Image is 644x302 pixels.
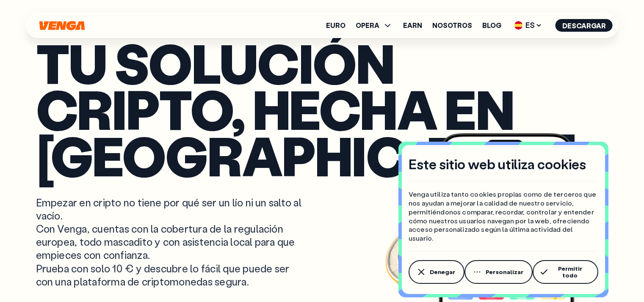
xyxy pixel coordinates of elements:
[356,22,379,29] span: OPERA
[39,21,86,30] svg: Inicio
[533,260,598,284] button: Permitir todo
[486,269,523,275] span: Personalizar
[432,22,472,29] a: Nosotros
[514,21,523,30] img: flag-es
[36,40,608,179] p: Tu solución cripto, hecha en [GEOGRAPHIC_DATA]
[409,155,586,173] h4: Este sitio web utiliza cookies
[482,22,501,29] a: Blog
[36,196,304,288] p: Empezar en cripto no tiene por qué ser un lío ni un salto al vacío. Con Venga, cuentas con la cob...
[549,160,610,221] img: USDC coin
[409,190,598,243] p: Venga utiliza tanto cookies propias como de terceros que nos ayudan a mejorar la calidad de nuest...
[409,260,464,284] button: Denegar
[356,20,393,30] span: OPERA
[511,19,545,32] span: ES
[403,22,422,29] a: Earn
[556,19,613,32] button: Descargar
[464,260,533,284] button: Personalizar
[430,269,455,275] span: Denegar
[326,22,345,29] a: Euro
[551,265,589,279] span: Permitir todo
[384,217,460,294] img: Bitcoin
